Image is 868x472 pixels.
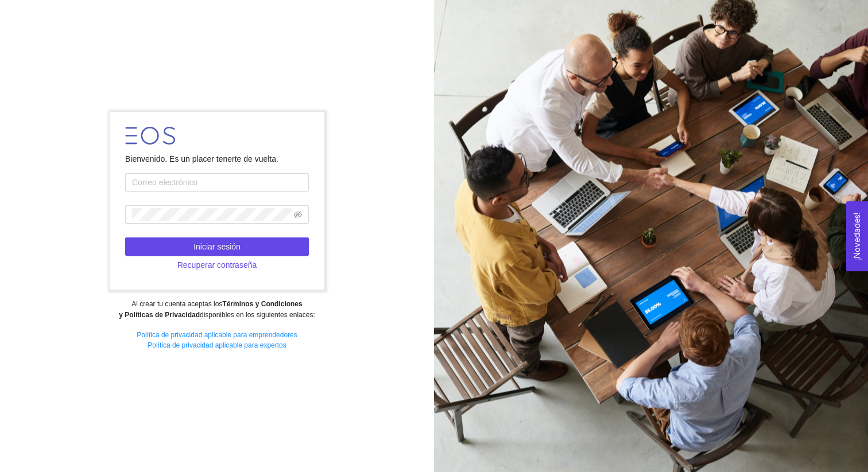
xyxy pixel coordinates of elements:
[294,210,302,219] span: eye-invisible
[125,173,309,192] input: Correo electrónico
[846,201,868,271] button: Open Feedback Widget
[125,260,309,270] a: Recuperar contraseña
[125,256,309,274] button: Recuperar contraseña
[148,341,286,349] a: Política de privacidad aplicable para expertos
[7,299,426,321] div: Al crear tu cuenta aceptas los disponibles en los siguientes enlaces:
[125,237,309,256] button: Iniciar sesión
[119,300,302,319] strong: Términos y Condiciones y Políticas de Privacidad
[125,127,175,145] img: LOGO
[137,331,297,339] a: Política de privacidad aplicable para emprendedores
[193,240,241,253] span: Iniciar sesión
[125,153,309,165] div: Bienvenido. Es un placer tenerte de vuelta.
[177,259,257,271] span: Recuperar contraseña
